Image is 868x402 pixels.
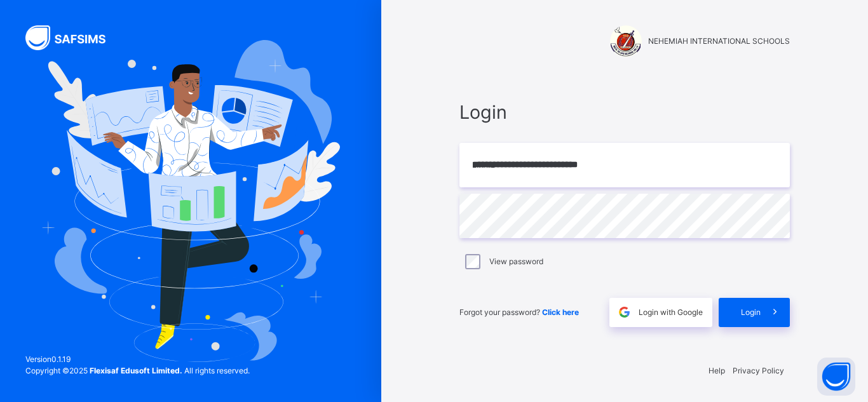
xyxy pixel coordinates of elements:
[90,366,182,375] strong: Flexisaf Edusoft Limited.
[25,354,250,365] span: Version 0.1.19
[41,40,341,361] img: Hero Image
[25,366,250,375] span: Copyright © 2025 All rights reserved.
[25,25,121,50] img: SAFSIMS Logo
[639,307,703,318] span: Login with Google
[817,358,855,396] button: Open asap
[542,307,579,317] a: Click here
[459,307,579,317] span: Forgot your password?
[733,366,784,375] a: Privacy Policy
[648,36,790,47] span: NEHEMIAH INTERNATIONAL SCHOOLS
[741,307,761,318] span: Login
[709,366,725,375] a: Help
[489,256,543,267] label: View password
[459,98,790,126] span: Login
[617,305,632,319] img: google.396cfc9801f0270233282035f929180a.svg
